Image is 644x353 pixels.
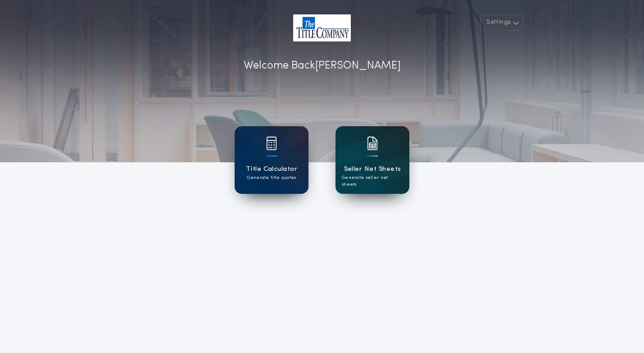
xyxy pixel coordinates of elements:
h1: Title Calculator [246,164,297,174]
button: Settings [481,14,523,31]
h1: Seller Net Sheets [344,164,401,174]
a: card iconSeller Net SheetsGenerate seller net sheets [336,126,409,194]
p: Generate seller net sheets [342,174,403,188]
img: card icon [266,137,277,150]
img: account-logo [293,14,350,41]
img: card icon [367,137,378,150]
p: Generate title quotes [247,174,296,181]
p: Welcome Back [PERSON_NAME] [244,58,401,74]
a: card iconTitle CalculatorGenerate title quotes [235,126,308,194]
